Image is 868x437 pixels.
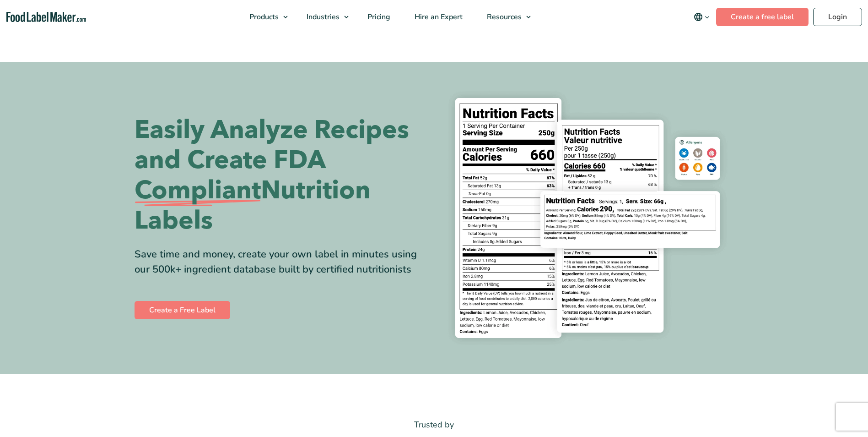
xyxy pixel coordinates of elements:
span: Resources [484,12,523,22]
span: Hire an Expert [412,12,464,22]
div: Save time and money, create your own label in minutes using our 500k+ ingredient database built b... [135,247,427,277]
span: Industries [304,12,340,22]
span: Pricing [365,12,391,22]
span: Products [247,12,280,22]
span: Compliant [135,175,261,206]
a: Create a Free Label [135,301,230,319]
a: Create a free label [716,8,809,26]
a: Login [813,8,862,26]
h1: Easily Analyze Recipes and Create FDA Nutrition Labels [135,115,427,236]
p: Trusted by [135,418,734,432]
